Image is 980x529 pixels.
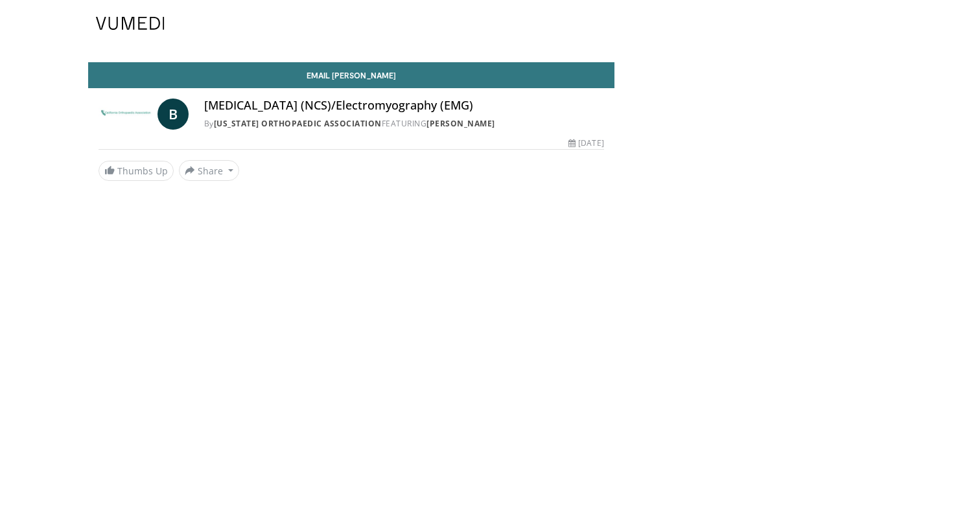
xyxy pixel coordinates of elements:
[96,17,165,30] img: VuMedi Logo
[99,161,174,181] a: Thumbs Up
[426,118,495,129] a: [PERSON_NAME]
[204,118,604,130] div: By FEATURING
[204,99,604,113] h4: [MEDICAL_DATA] (NCS)/Electromyography (EMG)
[568,137,603,149] div: [DATE]
[179,160,239,181] button: Share
[214,118,382,129] a: [US_STATE] Orthopaedic Association
[99,99,152,130] img: California Orthopaedic Association
[88,62,614,88] a: Email [PERSON_NAME]
[157,99,189,130] a: B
